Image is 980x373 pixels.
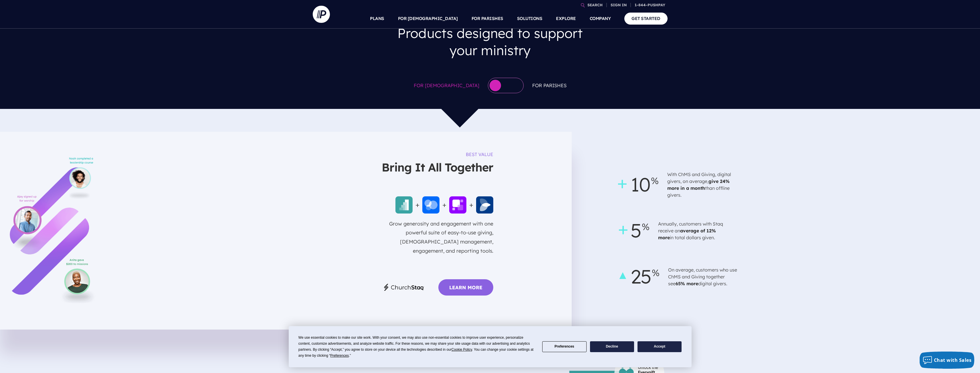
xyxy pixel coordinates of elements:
[590,9,611,29] a: COMPANY
[658,228,716,240] b: average of 12% more
[638,341,682,352] button: Accept
[422,196,439,214] img: icon_chms-bckgrnd-600x600-1.png
[621,259,657,294] span: 25
[438,279,493,296] a: Learn More
[398,9,458,29] a: FOR [DEMOGRAPHIC_DATA]
[667,178,730,191] b: give 24% more in a month
[289,326,692,367] div: Cookie Consent Prompt
[542,341,586,352] button: Preferences
[370,9,384,29] a: PLANS
[667,169,739,201] p: With ChMS and Giving, digital givers, on average, than offline givers.
[472,9,503,29] a: FOR PARISHES
[439,199,450,211] span: +
[556,9,576,29] a: EXPLORE
[452,348,472,352] span: Cookie Policy
[676,281,698,286] b: 65% more
[621,213,647,248] span: 5
[668,264,740,289] p: On average, customers who use ChMS and Giving together see digital givers.
[920,352,975,369] button: Chat with Sales
[590,341,634,352] button: Decline
[298,335,535,359] div: We use essential cookies to make our site work. With your consent, we may also use non-essential ...
[624,13,668,24] a: GET STARTED
[621,167,656,202] span: 10
[466,149,493,160] h6: BEST VALUE
[382,160,493,179] h3: Bring It All Together
[658,218,730,243] p: Annually, customers with Staq receive an in total dollars given.
[383,20,597,63] h3: Products designed to support your ministry
[395,196,413,214] img: icon_giving-bckgrnd-600x600-1.png
[414,81,479,90] span: For [DEMOGRAPHIC_DATA]
[476,196,493,214] img: icon_insights-bckgrnd-600x600-1.png
[532,81,567,90] span: For Parishes
[384,284,424,291] img: churchstaq-logo.png
[449,196,466,214] img: icon_apps-bckgrnd-600x600-1.png
[413,199,423,211] span: +
[330,354,349,358] span: Preferences
[934,357,972,363] span: Chat with Sales
[379,219,493,273] p: Grow generosity and engagement with one powerful suite of easy-to-use giving, [DEMOGRAPHIC_DATA] ...
[466,199,476,211] span: +
[517,9,543,29] a: SOLUTIONS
